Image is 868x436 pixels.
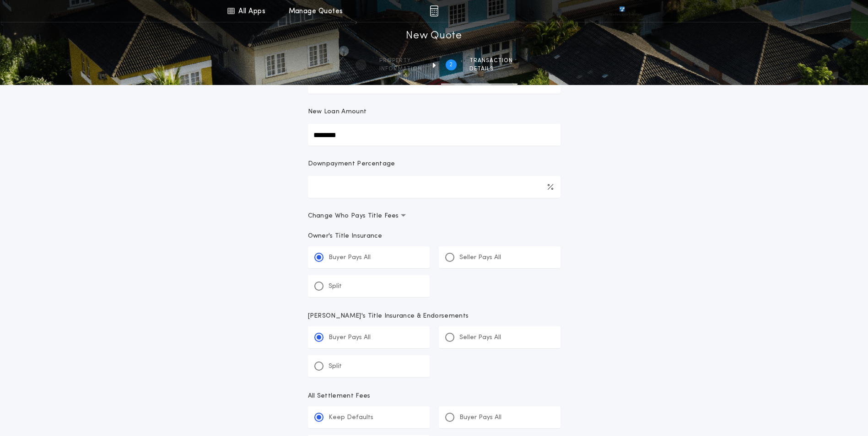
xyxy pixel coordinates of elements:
[459,413,501,422] p: Buyer Pays All
[329,333,371,342] p: Buyer Pays All
[469,57,513,64] span: Transaction
[308,176,561,198] input: Downpayment Percentage
[308,312,561,321] p: [PERSON_NAME]'s Title Insurance & Endorsements
[308,392,561,401] p: All Settlement Fees
[406,29,462,43] h1: New Quote
[379,65,422,73] span: information
[379,57,422,64] span: Property
[308,212,561,221] button: Change Who Pays Title Fees
[329,413,373,422] p: Keep Defaults
[308,232,561,241] p: Owner's Title Insurance
[308,160,395,169] p: Downpayment Percentage
[459,333,501,342] p: Seller Pays All
[459,253,501,262] p: Seller Pays All
[329,253,371,262] p: Buyer Pays All
[308,107,367,117] p: New Loan Amount
[329,362,342,371] p: Split
[430,5,438,16] img: img
[469,65,513,73] span: details
[603,6,641,16] img: vs-icon
[308,212,406,221] span: Change Who Pays Title Fees
[329,282,342,291] p: Split
[449,61,453,69] h2: 2
[308,124,561,146] input: New Loan Amount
